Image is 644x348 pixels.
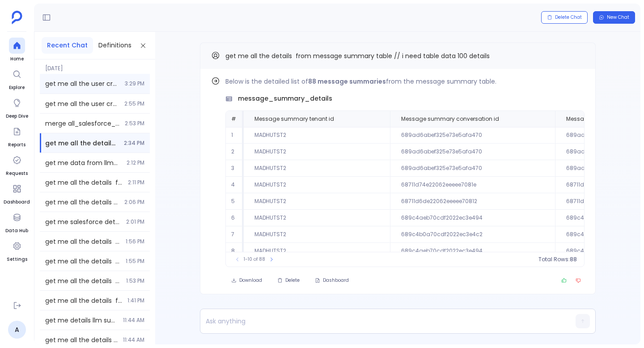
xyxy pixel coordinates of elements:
span: Settings [7,256,27,263]
span: # [231,115,236,123]
span: Deep Dive [6,113,28,120]
span: Dashboard [4,199,30,206]
button: Definitions [93,37,137,54]
span: Message summary tenant id [254,115,334,123]
span: 2:12 PM [127,159,144,166]
td: 4 [226,177,244,193]
span: 1:55 PM [126,258,144,265]
p: Below is the detailed list of from the message summary table. [225,76,585,87]
a: Explore [9,66,25,91]
span: get me details llm summary [45,316,118,325]
a: A [8,321,26,339]
button: Dashboard [309,274,355,287]
span: get me all the user created on or before last year q1 [45,99,119,108]
span: get me all the details from message summary table // i need table data 100 details [45,296,122,305]
span: 1:53 PM [126,277,144,284]
td: MADHUTST2 [244,193,390,210]
span: 11:44 AM [123,317,144,324]
span: 1:56 PM [126,238,144,245]
button: Delete [271,274,305,287]
span: 11:44 AM [123,336,144,344]
span: 2:01 PM [126,218,144,225]
span: 2:55 PM [124,100,144,107]
span: get me all the details from message summary table // i need table data 100 details [45,237,120,246]
span: 2:06 PM [124,199,144,206]
a: Deep Dive [6,95,28,120]
td: MADHUTST2 [244,160,390,177]
a: Requests [6,152,28,177]
span: 88 [570,256,577,263]
td: 68711d6de22062eeeee70812 [390,193,555,210]
td: 689ad6abef325e73e5afa470 [390,127,555,144]
td: MADHUTST2 [244,127,390,144]
span: 3:29 PM [125,80,144,87]
span: get me all the user created till next years q1 [45,79,119,88]
span: get me all the details from message summary table // i need table data 100 details [45,335,118,344]
span: New Chat [607,14,629,21]
span: 1-10 of 88 [244,256,265,263]
button: Recent Chat [42,37,93,54]
span: Total Rows: [538,256,570,263]
span: Reports [8,141,25,149]
a: Settings [7,238,27,263]
td: 7 [226,226,244,243]
span: Delete Chat [555,14,582,21]
td: 68711d74e22062eeeee7081e [390,177,555,193]
span: Delete [285,277,300,284]
button: Delete Chat [541,11,588,24]
span: Requests [6,170,28,177]
span: Data Hub [5,227,28,234]
span: Home [9,55,25,63]
td: MADHUTST2 [244,243,390,259]
span: Download [239,277,262,284]
td: 1 [226,127,244,144]
td: MADHUTST2 [244,144,390,160]
td: 689ad6abef325e73e5afa470 [390,144,555,160]
span: Message summary conversation id [401,115,499,123]
button: New Chat [593,11,635,24]
span: get me all the details from message summary table // i need table data 100 details [45,276,121,285]
td: MADHUTST2 [244,226,390,243]
button: Download [225,274,268,287]
a: Dashboard [4,181,30,206]
span: get me all the details from message summary table // i need table data 100 details [225,51,490,60]
td: 5 [226,193,244,210]
a: Home [9,38,25,63]
span: 2:11 PM [128,179,144,186]
span: Explore [9,84,25,91]
td: 689c4aeb70cdf2022ec3e494 [390,243,555,259]
a: Reports [8,123,25,149]
a: Data Hub [5,209,28,234]
span: get me data from llm_summary #_id sample rows [45,158,121,167]
span: [DATE] [40,59,150,72]
td: 2 [226,144,244,160]
span: 1:41 PM [127,297,144,304]
td: 689c4b0a70cdf2022ec3e4c2 [390,226,555,243]
span: 2:34 PM [124,140,144,147]
span: merge all_salesforce_accounts result to opportunity table. [45,119,119,128]
span: get me all the details from message summary table // i need table data 100 details [45,257,120,266]
td: 6 [226,210,244,226]
td: 8 [226,243,244,259]
img: petavue logo [12,11,22,24]
span: message_summary_details [238,94,332,103]
span: get me salesforce details [45,217,121,226]
td: 689c4aeb70cdf2022ec3e494 [390,210,555,226]
td: MADHUTST2 [244,210,390,226]
span: Dashboard [323,277,349,284]
td: 689ad6abef325e73e5afa470 [390,160,555,177]
span: get me all the details from message summary table // i need table data 100 details [45,139,119,148]
td: MADHUTST2 [244,177,390,193]
span: get me all the details from message summary table // i need table data 100 details [45,178,123,187]
strong: 88 message summaries [308,77,386,86]
td: 3 [226,160,244,177]
span: get me all the details from message summary table // i need table data 100 details [45,198,119,207]
span: 2:53 PM [125,120,144,127]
